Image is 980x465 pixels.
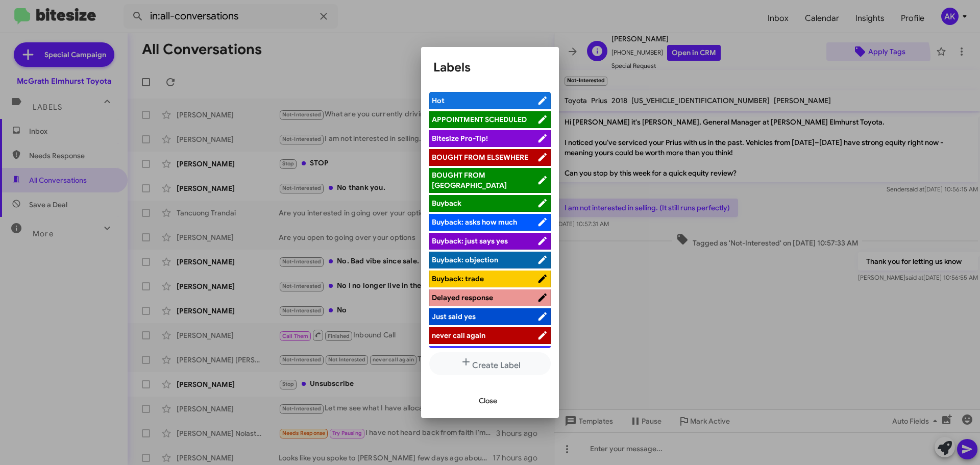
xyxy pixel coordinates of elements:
span: Just said yes [432,312,476,321]
button: Close [471,391,505,410]
span: never call again [432,331,485,340]
span: APPOINTMENT SCHEDULED [432,115,527,124]
h1: Labels [433,59,547,76]
span: Bitesize Pro-Tip! [432,134,488,143]
span: Buyback: objection [432,255,498,264]
span: BOUGHT FROM ELSEWHERE [432,153,528,162]
span: Buyback [432,199,461,208]
button: Create Label [429,352,551,375]
span: Close [479,391,497,410]
span: Delayed response [432,293,493,302]
span: Buyback: trade [432,274,484,283]
span: Hot [432,96,445,105]
span: Buyback: just says yes [432,236,508,246]
span: BOUGHT FROM [GEOGRAPHIC_DATA] [432,170,507,190]
span: Buyback: asks how much [432,217,517,227]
